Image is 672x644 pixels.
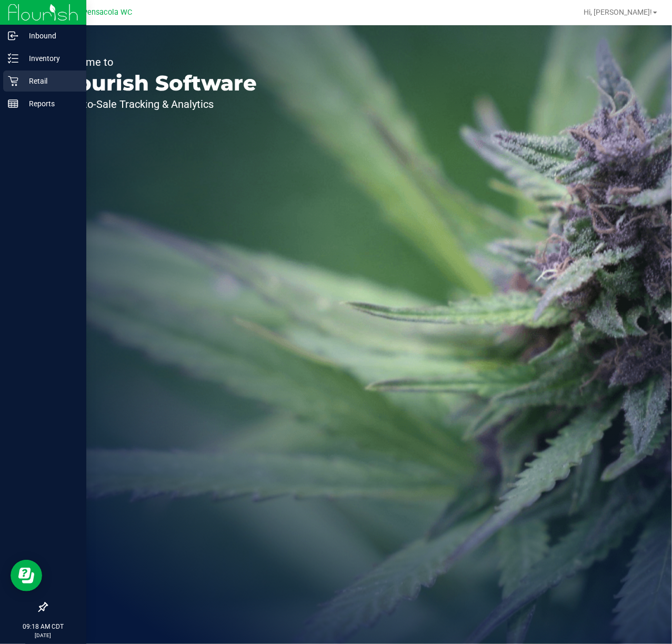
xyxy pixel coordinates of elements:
p: Retail [18,75,82,87]
span: Pensacola WC [83,8,132,17]
iframe: Resource center [11,560,42,591]
p: Flourish Software [57,73,257,94]
p: Welcome to [57,57,257,67]
inline-svg: Retail [8,76,18,86]
span: Hi, [PERSON_NAME]! [584,8,652,16]
p: 09:18 AM CDT [5,622,82,631]
inline-svg: Inbound [8,31,18,41]
inline-svg: Reports [8,98,18,109]
p: Inbound [18,29,82,42]
p: Inventory [18,52,82,65]
p: Reports [18,97,82,110]
inline-svg: Inventory [8,53,18,64]
p: Seed-to-Sale Tracking & Analytics [57,99,257,109]
p: [DATE] [5,631,82,639]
